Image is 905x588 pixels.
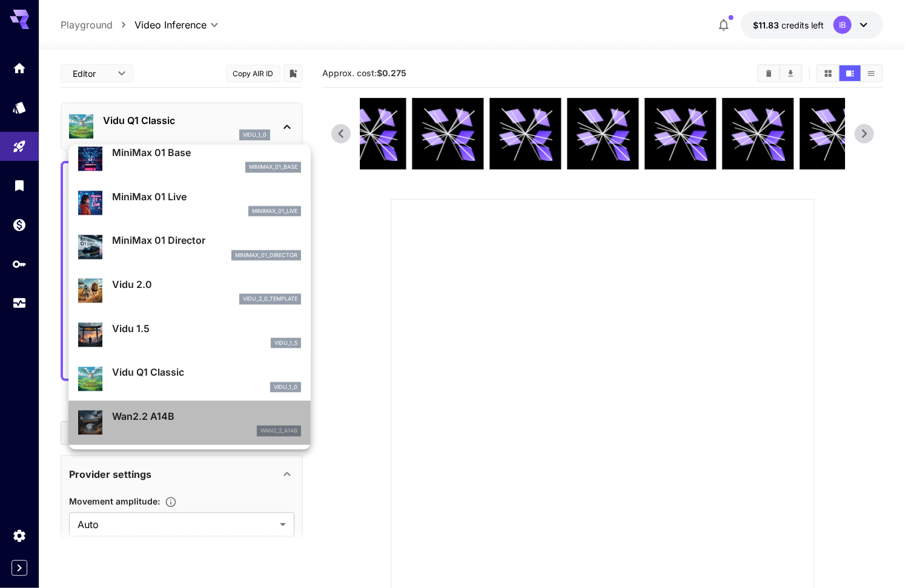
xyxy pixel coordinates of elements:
[78,273,301,310] div: Vidu 2.0vidu_2_0_template
[112,365,301,380] p: Vidu Q1 Classic
[235,252,297,260] p: minimax_01_director
[78,317,301,354] div: Vidu 1.5vidu_1_5
[112,190,301,204] p: MiniMax 01 Live
[252,207,297,216] p: minimax_01_live
[243,295,297,304] p: vidu_2_0_template
[112,322,301,336] p: Vidu 1.5
[274,384,297,392] p: vidu_1_0
[78,361,301,397] div: Vidu Q1 Classicvidu_1_0
[78,405,301,442] div: Wan2.2 A14Bwan2_2_a14b
[260,427,297,436] p: wan2_2_a14b
[274,339,297,348] p: vidu_1_5
[78,229,301,266] div: MiniMax 01 Directorminimax_01_director
[112,278,301,292] p: Vidu 2.0
[78,141,301,178] div: MiniMax 01 Baseminimax_01_base
[78,185,301,222] div: MiniMax 01 Liveminimax_01_live
[112,410,301,424] p: Wan2.2 A14B
[112,146,301,160] p: MiniMax 01 Base
[112,234,301,248] p: MiniMax 01 Director
[249,163,297,172] p: minimax_01_base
